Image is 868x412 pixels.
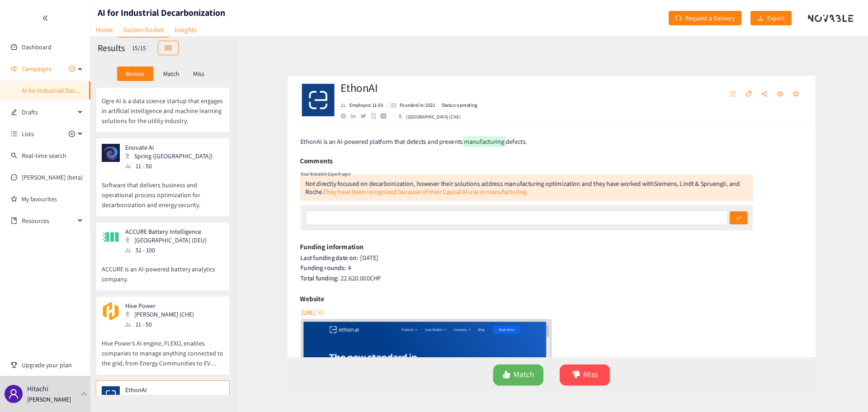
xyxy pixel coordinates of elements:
[339,101,350,106] a: twitter
[11,362,17,368] span: trophy
[125,309,199,319] div: [PERSON_NAME] (CHE)
[272,279,315,289] span: Total funding:
[102,302,120,320] img: Snapshot of the company's website
[316,101,328,107] a: website
[820,76,827,84] span: star
[297,183,525,193] a: They have been recognized because of their Causal AI use in manufacturing.
[27,383,48,394] p: Hitachi
[102,228,120,246] img: Snapshot of the company's website
[316,88,368,96] li: Employees
[22,356,83,374] span: Upgrade your plan
[102,329,224,368] p: Hive Power’s AI engine, FLEXO, enables companies to manage anything connected to the grid, from E...
[42,15,48,21] span: double-left
[500,128,524,137] span: defects.
[757,214,763,221] span: check
[11,218,17,224] span: book
[272,268,323,278] span: Funding rounds:
[273,317,289,328] span: [URL]
[125,235,212,245] div: [GEOGRAPHIC_DATA] (DEU)
[426,88,469,96] li: Status
[350,100,362,107] a: google maps
[22,190,83,208] a: My favourites
[125,151,218,161] div: Spring ([GEOGRAPHIC_DATA])
[272,257,336,266] span: Last funding date on:
[823,369,868,412] div: チャットウィジェット
[102,144,120,162] img: Snapshot of the company's website
[575,387,584,398] span: dislike
[273,315,298,330] button: [URL]
[497,387,506,398] span: like
[316,63,469,81] h2: EthonAI
[802,76,810,84] span: eye
[745,72,761,87] button: unordered-list
[816,72,832,87] button: star
[327,88,364,96] p: Employee: 11-50
[125,144,212,151] p: Enovate Ai
[158,41,179,55] button: table
[272,280,832,289] div: 22.620.000 CHF
[272,257,832,266] div: [DATE]
[272,269,832,278] div: 4
[271,147,308,161] h6: Comments
[22,125,34,143] span: Lists
[90,23,118,37] a: Home
[22,173,83,181] a: [PERSON_NAME] (beta)
[328,101,339,107] a: linkedin
[382,88,422,96] p: Founded in: 2021
[125,302,194,309] p: Hive Power
[125,228,207,235] p: ACCURE Battery Intelligence
[798,72,814,87] button: eye
[271,242,342,256] h6: Funding information
[27,394,71,404] p: [PERSON_NAME]
[125,161,218,171] div: 11 - 50
[102,255,224,284] p: ACCURE is an AI-powered battery analytics company.
[274,68,310,104] img: Company Logo
[129,43,149,53] div: 15 / 15
[22,86,109,95] a: AI for Industrial Decarbonization
[272,128,453,137] span: EthonAI is an AI-powered platform that detects and prevents
[271,165,327,171] i: Your Novable Expert says
[780,72,797,87] button: share-alt
[118,23,169,38] a: Golden Basket
[368,88,426,96] li: Founded in year
[561,380,617,404] button: dislikeMiss
[767,13,785,23] span: Export
[757,15,764,22] span: download
[22,103,75,121] span: Drafts
[11,109,17,115] span: edit
[126,70,144,77] p: Review
[486,380,542,404] button: likeMatch
[69,66,75,72] span: plus-circle
[193,70,204,77] p: Miss
[685,13,735,23] span: Request a Delivery
[429,88,469,96] p: Status: operating
[98,42,125,54] h2: Results
[11,66,17,72] span: sound
[125,393,212,403] div: [GEOGRAPHIC_DATA] (CHE)
[11,131,17,137] span: unordered-list
[98,6,225,19] h1: AI for Industrial Decarbonization
[8,388,19,399] span: user
[381,100,451,109] div: [GEOGRAPHIC_DATA] (CHE)
[69,131,75,137] span: plus-circle
[22,152,66,160] a: Real-time search
[22,212,75,230] span: Resources
[785,76,792,84] span: share-alt
[125,386,206,393] p: EthonAI
[750,11,792,25] button: downloadExport
[165,45,171,52] span: table
[271,300,298,314] h6: Website
[767,76,774,84] span: tag
[102,386,120,404] img: Snapshot of the company's website
[675,15,682,22] span: redo
[22,43,52,51] a: Dashboard
[22,60,52,78] span: Campaigns
[125,319,199,329] div: 11 - 50
[750,76,757,84] span: unordered-list
[750,210,770,224] button: check
[277,174,761,193] div: Not directly focused on decarbonization, however their solutions address manufacturing optimizati...
[823,369,868,412] iframe: Chat Widget
[277,174,761,193] div: Siemens, Lindt & Spruengli, and Roche.
[102,87,224,126] p: Ogre AI is a data science startup that engages in artificial intelligence and machine learning so...
[587,385,603,399] span: Miss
